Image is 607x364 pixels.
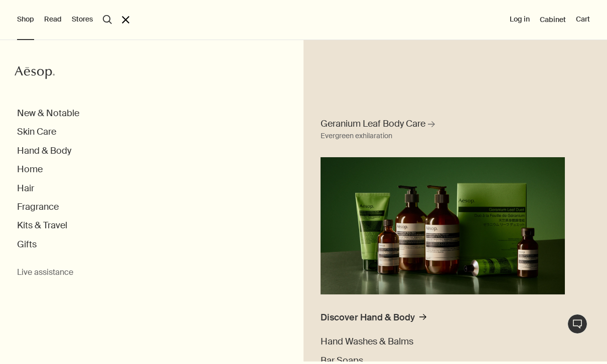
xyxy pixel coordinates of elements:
[17,183,34,194] button: Hair
[17,108,79,119] button: New & Notable
[421,331,484,351] button: Online Preferences, Opens the preference center dialog
[17,15,34,25] button: Shop
[16,329,364,359] div: This website uses cookies (and similar technologies) to enhance user experience, for advertising,...
[567,314,587,334] button: Live Assistance
[122,16,129,24] button: Close the Menu
[17,164,43,175] button: Home
[15,65,55,80] svg: Aesop
[576,15,590,25] button: Cart
[44,15,62,25] button: Read
[103,15,112,24] button: Open search
[17,220,67,231] button: Kits & Travel
[321,118,425,130] span: Geranium Leaf Body Care
[17,145,71,157] button: Hand & Body
[15,65,55,83] a: Aesop
[321,312,426,329] a: Discover Hand & Body
[17,267,73,278] button: Live assistance
[17,239,37,250] button: Gifts
[580,329,602,351] button: Close
[321,130,392,142] div: Evergreen exhilaration
[540,15,566,24] a: Cabinet
[17,126,56,138] button: Skin Care
[510,15,530,25] button: Log in
[318,115,567,294] a: Geranium Leaf Body Care Evergreen exhilarationFull range of Geranium Leaf products displaying aga...
[230,349,270,358] a: More information about your privacy, opens in a new tab
[72,15,93,25] button: Stores
[17,201,59,213] button: Fragrance
[321,312,415,323] div: Discover Hand & Body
